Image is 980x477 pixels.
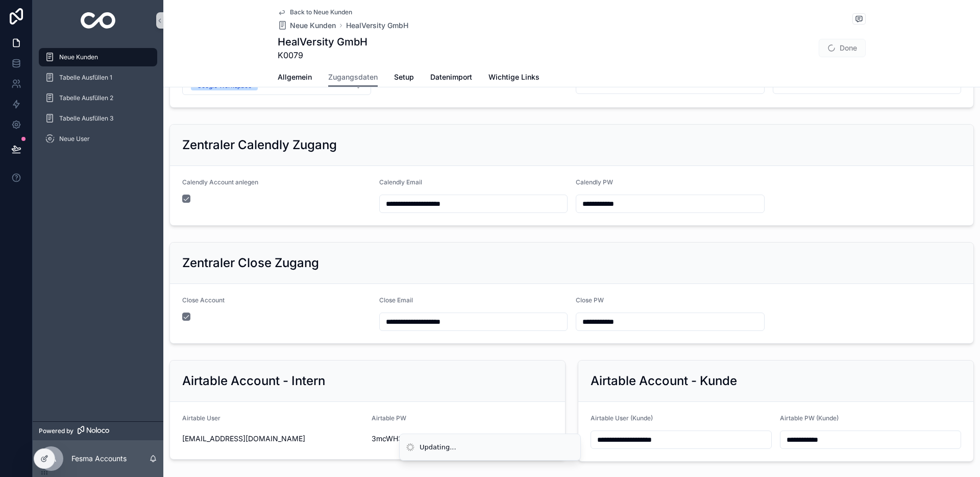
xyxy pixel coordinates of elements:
[71,454,127,464] p: Fesma Accounts
[576,178,613,186] span: Calendly PW
[290,20,336,31] span: Neue Kunden
[278,68,312,88] a: Allgemein
[182,296,225,304] span: Close Account
[59,94,113,102] span: Tabelle Ausfüllen 2
[278,72,312,82] span: Allgemein
[278,8,352,16] a: Back to Neue Kunden
[182,373,325,389] h2: Airtable Account - Intern
[394,72,414,82] span: Setup
[39,89,157,107] a: Tabelle Ausfüllen 2
[39,130,157,148] a: Neue User
[379,296,413,304] span: Close Email
[278,49,367,61] span: K0079
[278,35,367,49] h1: HealVersity GmbH
[372,434,553,444] span: 3mcWH33NBk@aov
[488,68,540,88] a: Wichtige Links
[591,414,653,422] span: Airtable User (Kunde)
[59,74,112,82] span: Tabelle Ausfüllen 1
[372,414,406,422] span: Airtable PW
[430,72,472,82] span: Datenimport
[488,72,540,82] span: Wichtige Links
[379,178,422,186] span: Calendly Email
[394,68,414,88] a: Setup
[39,109,157,128] a: Tabelle Ausfüllen 3
[59,114,113,123] span: Tabelle Ausfüllen 3
[182,434,363,444] span: [EMAIL_ADDRESS][DOMAIN_NAME]
[182,178,258,186] span: Calendly Account anlegen
[33,421,163,440] a: Powered by
[278,20,336,31] a: Neue Kunden
[290,8,352,16] span: Back to Neue Kunden
[182,414,220,422] span: Airtable User
[328,68,378,87] a: Zugangsdaten
[780,414,839,422] span: Airtable PW (Kunde)
[346,20,408,31] a: HealVersity GmbH
[39,427,73,435] span: Powered by
[430,68,472,88] a: Datenimport
[182,137,337,153] h2: Zentraler Calendly Zugang
[39,48,157,66] a: Neue Kunden
[576,296,604,304] span: Close PW
[33,41,163,161] div: scrollable content
[81,12,116,29] img: App logo
[39,68,157,87] a: Tabelle Ausfüllen 1
[420,442,456,452] div: Updating...
[182,255,319,271] h2: Zentraler Close Zugang
[59,135,90,143] span: Neue User
[591,373,737,389] h2: Airtable Account - Kunde
[328,72,378,82] span: Zugangsdaten
[59,53,98,61] span: Neue Kunden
